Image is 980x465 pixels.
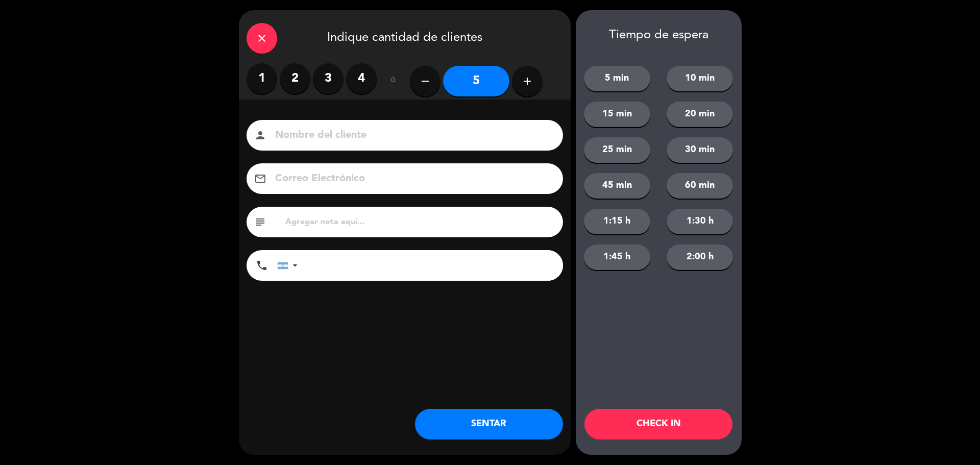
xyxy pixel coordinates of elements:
[584,137,650,163] button: 25 min
[256,259,268,272] i: phone
[254,173,266,185] i: email
[584,209,650,234] button: 1:15 h
[576,28,742,43] div: Tiempo de espera
[512,66,543,96] button: add
[521,75,533,87] i: add
[410,66,440,96] button: remove
[415,409,563,439] button: SENTAR
[667,102,733,127] button: 20 min
[377,63,410,99] div: ó
[254,216,266,228] i: subject
[346,63,377,94] label: 4
[313,63,344,94] label: 3
[667,173,733,199] button: 60 min
[284,215,555,229] input: Agregar nota aquí...
[584,66,650,91] button: 5 min
[667,209,733,234] button: 1:30 h
[419,75,431,87] i: remove
[280,63,310,94] label: 2
[254,129,266,141] i: person
[584,409,732,439] button: CHECK IN
[584,244,650,270] button: 1:45 h
[667,66,733,91] button: 10 min
[584,173,650,199] button: 45 min
[667,244,733,270] button: 2:00 h
[274,127,550,144] input: Nombre del cliente
[278,251,301,280] div: Argentina: +54
[239,10,571,63] div: Indique cantidad de clientes
[274,170,550,188] input: Correo Electrónico
[667,137,733,163] button: 30 min
[247,63,277,94] label: 1
[584,102,650,127] button: 15 min
[256,32,268,44] i: close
